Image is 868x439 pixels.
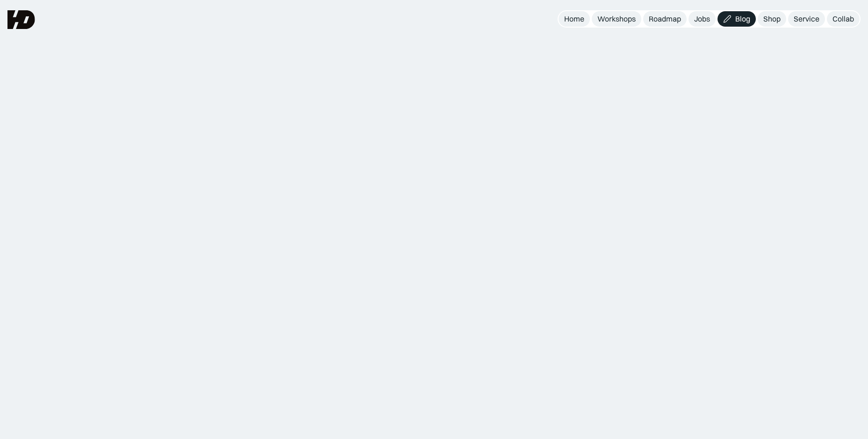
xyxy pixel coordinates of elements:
a: Home [559,11,590,27]
div: Home [564,14,584,24]
a: Collab [827,11,860,27]
div: Service [794,14,819,24]
a: Service [788,11,825,27]
a: Roadmap [643,11,687,27]
div: Collab [832,14,854,24]
a: Blog [717,11,756,27]
div: Roadmap [649,14,681,24]
a: Jobs [689,11,716,27]
div: Workshops [597,14,636,24]
a: Workshops [592,11,641,27]
div: Shop [763,14,781,24]
div: Jobs [694,14,710,24]
div: Blog [735,14,750,24]
a: Shop [758,11,786,27]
